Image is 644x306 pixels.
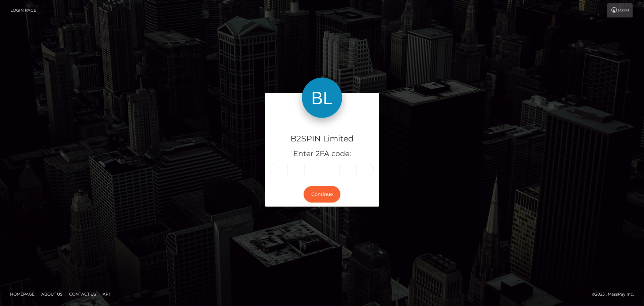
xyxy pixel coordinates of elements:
[39,289,65,299] a: About Us
[607,3,633,17] a: Login
[270,133,374,145] h4: B2SPIN Limited
[592,291,639,298] div: © 2025 , MassPay Inc.
[7,289,37,299] a: Homepage
[66,289,99,299] a: Contact Us
[270,149,374,159] h5: Enter 2FA code:
[302,78,342,118] img: B2SPIN Limited
[100,289,113,299] a: API
[10,3,36,17] a: Login Page
[304,186,340,203] button: Continue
